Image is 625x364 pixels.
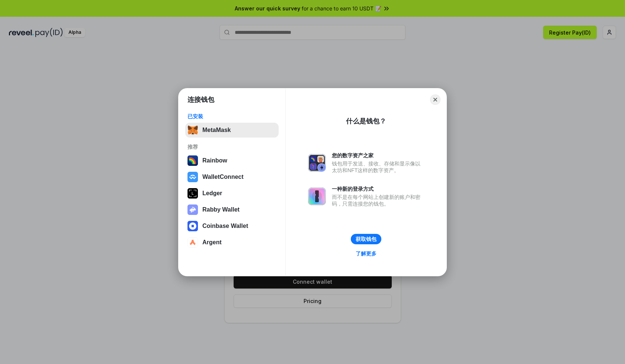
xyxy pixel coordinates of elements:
[187,221,198,231] img: svg+xml,%3Csvg%20width%3D%2228%22%20height%3D%2228%22%20viewBox%3D%220%200%2028%2028%22%20fill%3D...
[187,95,214,104] h1: 连接钱包
[332,152,424,159] div: 您的数字资产之家
[185,123,279,138] button: MetaMask
[185,235,279,250] button: Argent
[202,206,240,213] div: Rabby Wallet
[332,194,424,207] div: 而不是在每个网站上创建新的账户和密码，只需连接您的钱包。
[187,125,198,135] img: svg+xml,%3Csvg%20fill%3D%22none%22%20height%3D%2233%22%20viewBox%3D%220%200%2035%2033%22%20width%...
[185,219,279,233] button: Coinbase Wallet
[187,155,198,166] img: svg+xml,%3Csvg%20width%3D%22120%22%20height%3D%22120%22%20viewBox%3D%220%200%20120%20120%22%20fil...
[202,190,222,197] div: Ledger
[187,204,198,215] img: svg+xml,%3Csvg%20xmlns%3D%22http%3A%2F%2Fwww.w3.org%2F2000%2Fsvg%22%20fill%3D%22none%22%20viewBox...
[185,170,279,184] button: WalletConnect
[187,172,198,182] img: svg+xml,%3Csvg%20width%3D%2228%22%20height%3D%2228%22%20viewBox%3D%220%200%2028%2028%22%20fill%3D...
[351,234,381,244] button: 获取钱包
[202,157,227,164] div: Rainbow
[187,237,198,248] img: svg+xml,%3Csvg%20width%3D%2228%22%20height%3D%2228%22%20viewBox%3D%220%200%2028%2028%22%20fill%3D...
[356,236,376,242] div: 获取钱包
[346,117,386,126] div: 什么是钱包？
[187,113,276,120] div: 已安装
[202,239,222,246] div: Argent
[332,160,424,174] div: 钱包用于发送、接收、存储和显示像以太坊和NFT这样的数字资产。
[308,187,326,205] img: svg+xml,%3Csvg%20xmlns%3D%22http%3A%2F%2Fwww.w3.org%2F2000%2Fsvg%22%20fill%3D%22none%22%20viewBox...
[332,186,424,192] div: 一种新的登录方式
[430,94,440,105] button: Close
[187,144,276,150] div: 推荐
[185,186,279,201] button: Ledger
[351,249,381,258] a: 了解更多
[202,174,244,180] div: WalletConnect
[308,154,326,172] img: svg+xml,%3Csvg%20xmlns%3D%22http%3A%2F%2Fwww.w3.org%2F2000%2Fsvg%22%20fill%3D%22none%22%20viewBox...
[185,202,279,217] button: Rabby Wallet
[185,153,279,168] button: Rainbow
[356,250,376,257] div: 了解更多
[187,188,198,199] img: svg+xml,%3Csvg%20xmlns%3D%22http%3A%2F%2Fwww.w3.org%2F2000%2Fsvg%22%20width%3D%2228%22%20height%3...
[202,127,231,133] div: MetaMask
[202,223,248,229] div: Coinbase Wallet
